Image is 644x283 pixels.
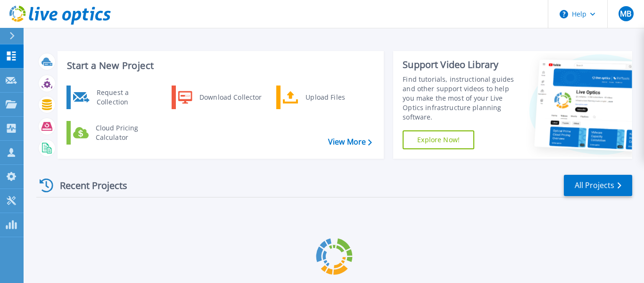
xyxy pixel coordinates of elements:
a: Cloud Pricing Calculator [66,121,163,145]
a: Request a Collection [66,86,163,109]
h3: Start a New Project [67,60,372,71]
a: View More [328,137,372,146]
div: Support Video Library [403,59,521,71]
div: Cloud Pricing Calculator [91,123,161,142]
div: Request a Collection [92,88,161,107]
a: Explore Now! [403,130,474,149]
a: Download Collector [172,86,268,109]
div: Upload Files [301,88,371,107]
a: All Projects [564,175,632,196]
div: Download Collector [195,88,266,107]
div: Recent Projects [36,174,140,197]
div: Find tutorials, instructional guides and other support videos to help you make the most of your L... [403,75,521,122]
span: MB [620,10,631,17]
a: Upload Files [276,86,373,109]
